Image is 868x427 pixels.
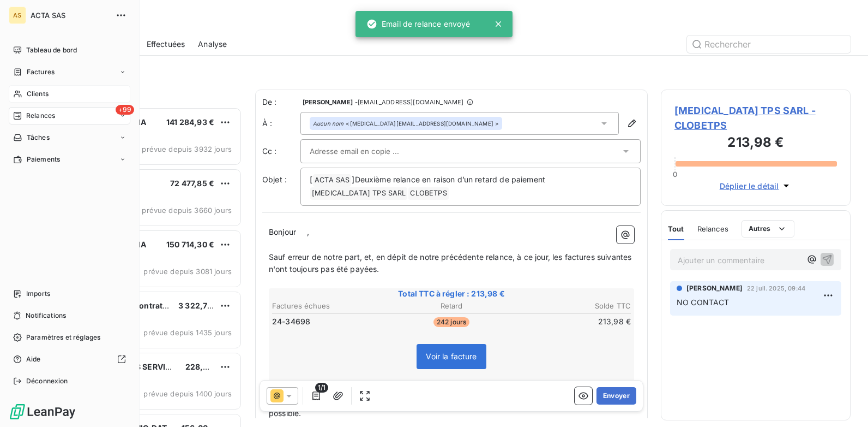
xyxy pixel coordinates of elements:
span: Tout [668,224,684,233]
input: Rechercher [687,35,851,53]
div: Email de relance envoyé [366,14,470,34]
span: 242 jours [433,317,469,327]
span: [PERSON_NAME] [686,283,743,293]
span: CLOBETPS [408,187,448,200]
span: 228,36 € [185,362,220,371]
span: , [307,227,309,236]
span: Paramètres et réglages [26,333,100,342]
span: 3 322,73 € [178,301,220,310]
span: Clients [27,89,49,99]
span: prévue depuis 1400 jours [143,389,232,398]
span: Total TTC à régler : 213,98 € [270,288,632,299]
span: Relances [26,111,55,121]
span: prévue depuis 3660 jours [142,206,232,215]
h3: 213,98 € [674,133,837,155]
span: 22 juil. 2025, 09:44 [747,285,805,292]
a: Paramètres et réglages [9,329,130,346]
th: Factures échues [272,300,391,312]
span: Notifications [26,311,66,321]
span: ACTA SAS [313,174,351,187]
div: <[MEDICAL_DATA][EMAIL_ADDRESS][DOMAIN_NAME] > [313,120,499,127]
span: NO CONTACT [677,298,730,307]
a: Paiements [9,151,130,168]
span: Analyse [198,39,227,50]
a: Factures [9,63,130,81]
span: +99 [116,105,134,115]
a: Tâches [9,129,130,146]
span: 150 714,30 € [166,240,214,249]
span: Objet : [262,175,287,184]
input: Adresse email en copie ... [310,143,427,159]
span: [MEDICAL_DATA] TPS SARL - CLOBETPS [674,103,837,133]
label: À : [262,118,300,129]
span: Nous vous serions reconnaissants de procéder au règlement des ces factures le plus rapidement pos... [269,396,624,418]
th: Solde TTC [512,300,631,312]
span: ACTA SAS [31,11,109,20]
img: Logo LeanPay [9,403,76,420]
div: AS [9,7,26,24]
span: [MEDICAL_DATA] TPS SARL [310,187,407,200]
a: Imports [9,285,130,303]
span: 72 477,85 € [170,179,214,188]
span: Déconnexion [26,376,68,386]
td: 213,98 € [512,316,631,328]
th: Retard [392,300,511,312]
span: Tableau de bord [26,45,77,55]
span: Voir la facture [426,352,477,361]
label: Cc : [262,146,300,157]
span: Relances [697,224,728,233]
span: Tâches [27,133,50,143]
a: Tableau de bord [9,41,130,59]
div: grid [52,107,242,427]
a: +99Relances [9,107,130,124]
span: Bonjour [269,227,296,236]
span: Paiements [27,155,60,164]
button: Envoyer [596,387,636,405]
a: Aide [9,351,130,368]
span: De : [262,97,300,108]
span: 0 [673,170,677,179]
span: Factures [27,67,55,77]
em: Aucun nom [313,120,343,127]
span: [PERSON_NAME] [303,99,353,105]
span: [ [310,175,312,184]
a: Clients [9,85,130,103]
span: prévue depuis 3932 jours [142,145,232,153]
button: Autres [742,220,794,238]
span: Effectuées [147,39,185,50]
iframe: Intercom live chat [831,390,857,416]
button: Déplier le détail [716,180,795,192]
span: Aide [26,354,41,364]
span: 24-34698 [272,316,310,327]
span: Imports [26,289,50,299]
span: 141 284,93 € [166,117,214,127]
span: Déplier le détail [720,180,779,192]
span: Sauf erreur de notre part, et, en dépit de notre précédente relance, à ce jour, les factures suiv... [269,252,634,274]
span: 1/1 [315,383,328,393]
span: prévue depuis 3081 jours [143,267,232,276]
span: ]Deuxième relance en raison d’un retard de paiement [352,175,545,184]
span: - [EMAIL_ADDRESS][DOMAIN_NAME] [355,99,463,105]
span: prévue depuis 1435 jours [143,328,232,337]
